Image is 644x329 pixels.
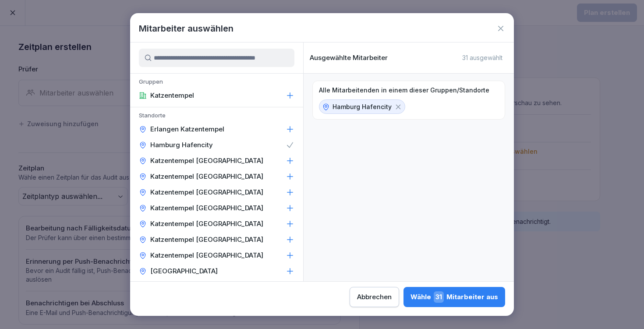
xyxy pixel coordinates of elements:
[150,91,194,100] p: Katzentempel
[150,219,263,228] p: Katzentempel [GEOGRAPHIC_DATA]
[150,125,224,134] p: Erlangen Katzentempel
[150,204,263,212] p: Katzentempel [GEOGRAPHIC_DATA]
[357,292,392,302] div: Abbrechen
[462,54,502,62] p: 31 ausgewählt
[130,112,303,121] p: Standorte
[350,287,399,307] button: Abbrechen
[150,141,213,149] p: Hamburg Hafencity
[403,287,505,307] button: Wähle31Mitarbeiter aus
[150,267,218,276] p: [GEOGRAPHIC_DATA]
[333,102,392,111] p: Hamburg Hafencity
[139,22,234,35] h1: Mitarbeiter auswählen
[150,172,263,181] p: Katzentempel [GEOGRAPHIC_DATA]
[150,251,263,260] p: Katzentempel [GEOGRAPHIC_DATA]
[434,291,444,303] span: 31
[150,156,263,165] p: Katzentempel [GEOGRAPHIC_DATA]
[310,54,388,62] p: Ausgewählte Mitarbeiter
[410,291,498,303] div: Wähle Mitarbeiter aus
[150,188,263,197] p: Katzentempel [GEOGRAPHIC_DATA]
[130,78,303,88] p: Gruppen
[150,235,263,244] p: Katzentempel [GEOGRAPHIC_DATA]
[319,86,489,94] p: Alle Mitarbeitenden in einem dieser Gruppen/Standorte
